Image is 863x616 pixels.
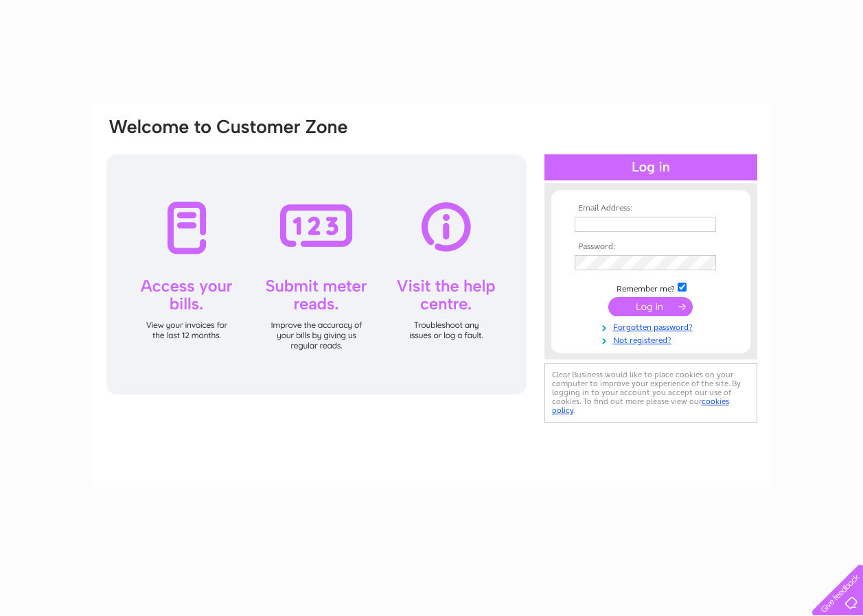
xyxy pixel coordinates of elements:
[544,363,757,423] div: Clear Business would like to place cookies on your computer to improve your experience of the sit...
[608,297,693,316] input: Submit
[552,396,729,415] a: cookies policy
[575,333,730,346] a: Not registered?
[571,242,730,252] th: Password:
[571,204,730,213] th: Email Address:
[575,320,730,333] a: Forgotten password?
[571,281,730,294] td: Remember me?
